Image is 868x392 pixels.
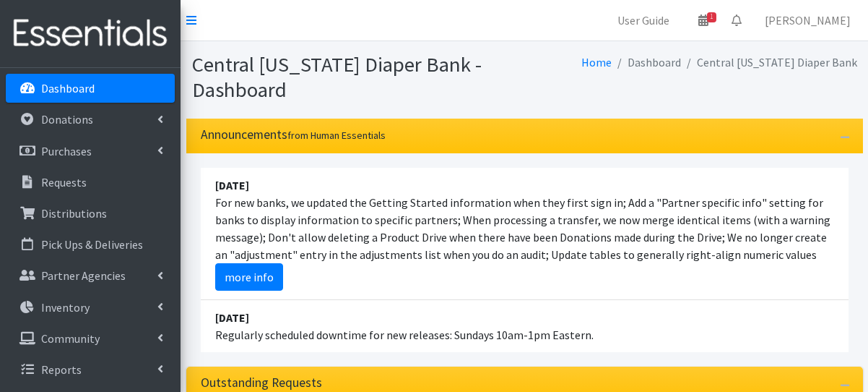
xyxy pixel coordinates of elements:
[606,6,681,35] a: User Guide
[41,112,93,127] p: Donations
[41,81,95,95] p: Dashboard
[612,52,681,73] li: Dashboard
[201,375,322,391] h3: Outstanding Requests
[287,129,386,142] small: from Human Essentials
[41,144,92,158] p: Purchases
[41,300,90,315] p: Inventory
[192,52,519,102] h1: Central [US_STATE] Diaper Bank - Dashboard
[707,12,716,22] span: 1
[6,355,175,384] a: Reports
[6,105,175,134] a: Donations
[6,9,175,58] img: HumanEssentials
[201,168,849,300] li: For new banks, we updated the Getting Started information when they first sign in; Add a "Partner...
[6,230,175,259] a: Pick Ups & Deliveries
[215,263,283,291] a: more info
[201,300,849,352] li: Regularly scheduled downtime for new releases: Sundays 10am-1pm Eastern.
[41,268,126,283] p: Partner Agencies
[41,206,107,221] p: Distributions
[6,168,175,197] a: Requests
[687,6,720,35] a: 1
[41,362,82,377] p: Reports
[6,74,175,103] a: Dashboard
[215,178,249,192] strong: [DATE]
[581,55,612,69] a: Home
[6,293,175,322] a: Inventory
[6,137,175,166] a: Purchases
[215,310,249,325] strong: [DATE]
[6,261,175,290] a: Partner Agencies
[41,331,100,346] p: Community
[6,199,175,228] a: Distributions
[753,6,862,35] a: [PERSON_NAME]
[6,324,175,353] a: Community
[681,52,857,73] li: Central [US_STATE] Diaper Bank
[41,175,87,189] p: Requests
[201,127,386,142] h3: Announcements
[41,237,143,252] p: Pick Ups & Deliveries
